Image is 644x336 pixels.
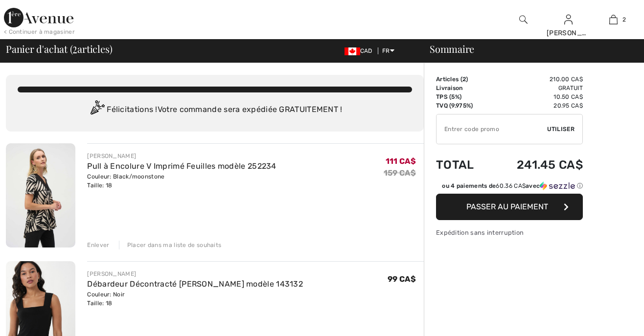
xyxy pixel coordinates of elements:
img: Congratulation2.svg [87,100,107,120]
td: TPS (5%) [436,92,489,101]
span: 99 CA$ [388,274,416,284]
s: 159 CA$ [384,168,416,178]
a: Se connecter [564,15,573,24]
a: 2 [592,14,636,25]
span: Panier d'achat ( articles) [6,44,112,54]
span: 111 CA$ [386,157,416,166]
a: Pull à Encolure V Imprimé Feuilles modèle 252234 [87,161,276,171]
img: 1ère Avenue [4,8,73,27]
input: Code promo [437,114,547,144]
img: Pull à Encolure V Imprimé Feuilles modèle 252234 [6,143,75,247]
td: 210.00 CA$ [489,75,583,84]
td: Total [436,148,489,181]
div: [PERSON_NAME] [547,28,591,38]
span: 2 [622,15,626,24]
div: Enlever [87,241,109,249]
td: TVQ (9.975%) [436,101,489,110]
td: Articles ( ) [436,75,489,84]
button: Passer au paiement [436,194,583,220]
img: Mes infos [564,14,573,25]
td: Gratuit [489,84,583,92]
td: 20.95 CA$ [489,101,583,110]
span: 2 [462,76,466,83]
span: 2 [72,42,77,54]
span: CAD [345,47,376,54]
td: Livraison [436,84,489,92]
img: Mon panier [609,14,618,25]
div: Félicitations ! Votre commande sera expédiée GRATUITEMENT ! [18,100,412,120]
img: Sezzle [540,181,575,190]
div: < Continuer à magasiner [4,27,75,36]
div: [PERSON_NAME] [87,269,303,278]
img: recherche [519,14,528,25]
div: ou 4 paiements de60.36 CA$avecSezzle Cliquez pour en savoir plus sur Sezzle [436,181,583,194]
div: Couleur: Noir Taille: 18 [87,290,303,308]
span: FR [382,47,394,54]
div: [PERSON_NAME] [87,152,276,160]
span: Passer au paiement [466,202,548,211]
div: Expédition sans interruption [436,228,583,237]
a: Débardeur Décontracté [PERSON_NAME] modèle 143132 [87,279,303,289]
img: Canadian Dollar [345,47,360,55]
td: 241.45 CA$ [489,148,583,181]
div: ou 4 paiements de avec [442,181,583,190]
td: 10.50 CA$ [489,92,583,101]
div: Placer dans ma liste de souhaits [119,241,222,249]
div: Couleur: Black/moonstone Taille: 18 [87,172,276,190]
div: Sommaire [418,44,638,54]
span: Utiliser [547,125,575,134]
span: 60.36 CA$ [496,182,526,189]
